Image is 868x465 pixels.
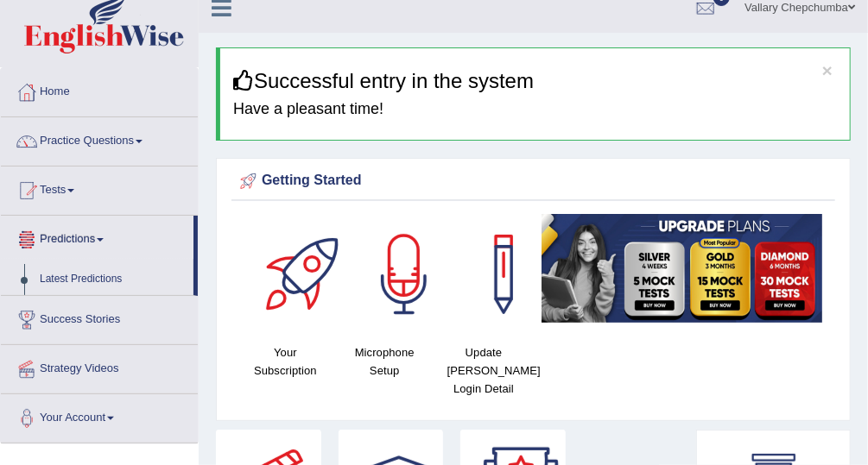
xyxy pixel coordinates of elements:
a: Tests [1,167,198,210]
a: Strategy Videos [1,345,198,388]
div: Getting Started [236,168,831,194]
a: Practice Questions [1,117,198,160]
a: Success Stories [1,296,198,339]
a: Latest Predictions [32,264,193,295]
h4: Microphone Setup [344,343,426,380]
h4: Have a pleasant time! [233,101,837,118]
h4: Your Subscription [244,343,326,380]
a: Your Account [1,394,198,437]
img: small5.jpg [542,214,822,323]
a: Predictions [1,216,193,259]
h4: Update [PERSON_NAME] Login Detail [443,343,525,398]
h3: Successful entry in the system [233,70,837,92]
a: Home [1,68,198,111]
button: × [822,61,833,79]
